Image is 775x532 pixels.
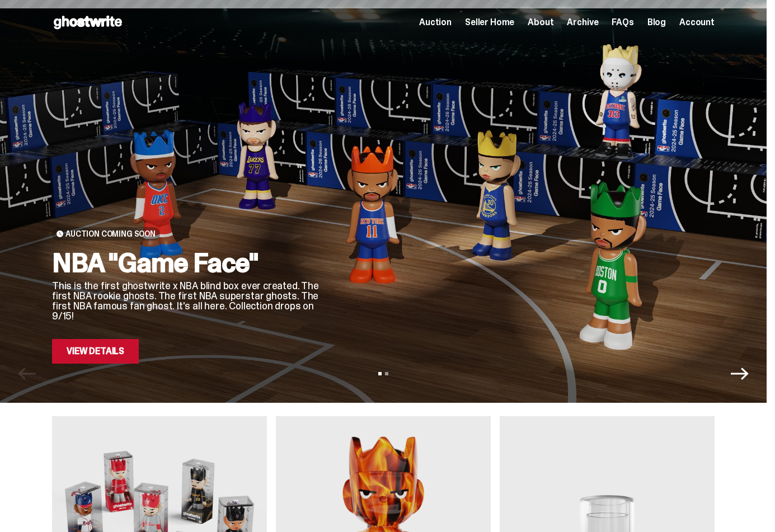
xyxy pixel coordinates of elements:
[465,18,514,27] a: Seller Home
[647,18,666,27] a: Blog
[52,339,139,364] a: View Details
[731,365,749,383] button: Next
[567,18,598,27] a: Archive
[65,229,156,238] span: Auction Coming Soon
[419,18,452,27] a: Auction
[385,372,388,375] button: View slide 2
[378,372,382,375] button: View slide 1
[612,18,633,27] a: FAQs
[679,18,715,27] a: Account
[52,249,321,276] h2: NBA "Game Face"
[52,281,321,321] p: This is the first ghostwrite x NBA blind box ever created. The first NBA rookie ghosts. The first...
[528,18,553,27] a: About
